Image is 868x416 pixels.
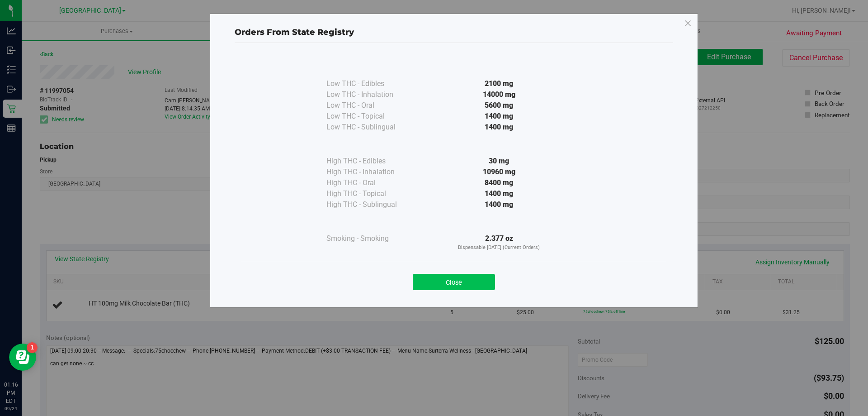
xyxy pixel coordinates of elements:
div: High THC - Sublingual [326,199,417,210]
div: Low THC - Edibles [326,78,417,89]
div: High THC - Topical [326,188,417,199]
p: Dispensable [DATE] (Current Orders) [417,244,581,252]
div: 1400 mg [417,122,581,133]
span: Orders From State Registry [235,27,354,37]
button: Close [413,274,495,290]
div: 8400 mg [417,177,581,188]
div: Low THC - Inhalation [326,89,417,100]
div: 1400 mg [417,111,581,122]
div: 2100 mg [417,78,581,89]
div: 14000 mg [417,89,581,100]
div: Low THC - Topical [326,111,417,122]
div: 1400 mg [417,188,581,199]
iframe: Resource center [9,344,36,371]
div: 2.377 oz [417,233,581,252]
div: High THC - Oral [326,177,417,188]
div: 10960 mg [417,167,581,177]
div: Low THC - Sublingual [326,122,417,133]
div: 30 mg [417,156,581,167]
div: Low THC - Oral [326,100,417,111]
div: 1400 mg [417,199,581,210]
div: 5600 mg [417,100,581,111]
div: High THC - Inhalation [326,167,417,177]
div: High THC - Edibles [326,156,417,167]
div: Smoking - Smoking [326,233,417,244]
iframe: Resource center unread badge [27,342,38,353]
